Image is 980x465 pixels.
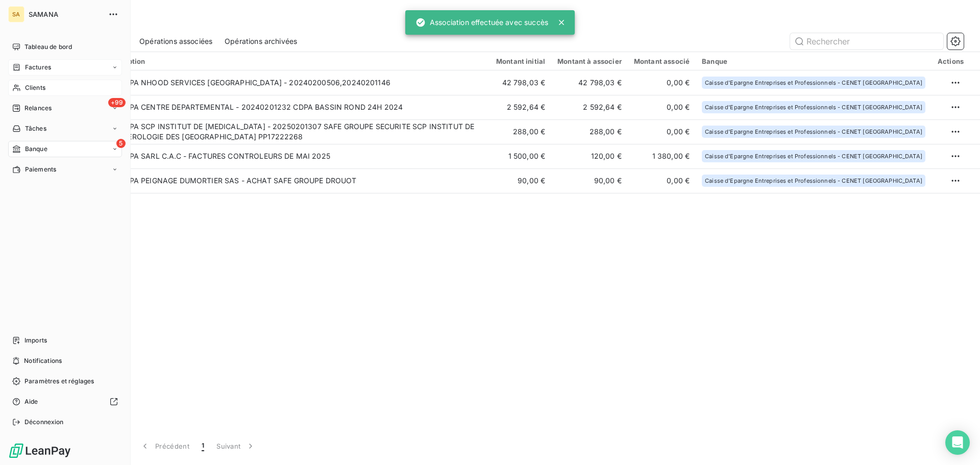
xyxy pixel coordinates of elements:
[490,168,551,193] td: 90,00 €
[8,100,122,116] a: +99Relances
[8,394,122,410] a: Aide
[551,70,628,95] td: 42 798,03 €
[24,377,94,386] span: Paramètres et réglages
[139,36,212,46] span: Opérations associées
[705,80,922,86] span: Caisse d'Epargne Entreprises et Professionnels - CENET [GEOGRAPHIC_DATA]
[8,443,71,459] img: Logo LeanPay
[202,441,204,451] span: 1
[210,435,262,457] button: Suivant
[628,70,696,95] td: 0,00 €
[496,57,545,65] div: Montant initial
[29,10,102,18] span: SAMANA
[490,70,551,95] td: 42 798,03 €
[938,57,964,65] div: Actions
[24,356,62,365] span: Notifications
[705,129,922,135] span: Caisse d'Epargne Entreprises et Professionnels - CENET [GEOGRAPHIC_DATA]
[24,42,72,52] span: Tableau de bord
[24,418,64,427] span: Déconnexion
[24,397,38,406] span: Aide
[101,70,490,95] td: VIR SEPA NHOOD SERVICES [GEOGRAPHIC_DATA] - 20240200506,20240201146
[25,144,47,154] span: Banque
[628,144,696,168] td: 1 380,00 €
[551,95,628,119] td: 2 592,64 €
[101,95,490,119] td: VIR SEPA CENTRE DEPARTEMENTAL - 20240201232 CDPA BASSIN ROND 24H 2024
[8,39,122,55] a: Tableau de bord
[634,57,690,65] div: Montant associé
[628,168,696,193] td: 0,00 €
[8,141,122,157] a: 5Banque
[101,144,490,168] td: VIR SEPA SARL C.A.C - FACTURES CONTROLEURS DE MAI 2025
[945,430,970,455] div: Open Intercom Messenger
[705,153,922,159] span: Caisse d'Epargne Entreprises et Professionnels - CENET [GEOGRAPHIC_DATA]
[490,119,551,144] td: 288,00 €
[490,144,551,168] td: 1 500,00 €
[25,124,46,133] span: Tâches
[101,168,490,193] td: VIR SEPA PEIGNAGE DUMORTIER SAS - ACHAT SAFE GROUPE DROUOT
[790,33,943,50] input: Rechercher
[628,95,696,119] td: 0,00 €
[24,336,47,345] span: Imports
[8,161,122,178] a: Paiements
[705,104,922,110] span: Caisse d'Epargne Entreprises et Professionnels - CENET [GEOGRAPHIC_DATA]
[25,165,56,174] span: Paiements
[415,13,548,32] div: Association effectuée avec succès
[8,373,122,389] a: Paramètres et réglages
[8,59,122,76] a: Factures
[628,119,696,144] td: 0,00 €
[8,80,122,96] a: Clients
[705,178,922,184] span: Caisse d'Epargne Entreprises et Professionnels - CENET [GEOGRAPHIC_DATA]
[24,104,52,113] span: Relances
[551,144,628,168] td: 120,00 €
[8,6,24,22] div: SA
[551,168,628,193] td: 90,00 €
[25,83,45,92] span: Clients
[107,57,484,65] div: Description
[116,139,126,148] span: 5
[490,95,551,119] td: 2 592,64 €
[702,57,925,65] div: Banque
[557,57,622,65] div: Montant à associer
[8,332,122,349] a: Imports
[108,98,126,107] span: +99
[8,120,122,137] a: Tâches
[101,119,490,144] td: VIR SEPA SCP INSTITUT DE [MEDICAL_DATA] - 20250201307 SAFE GROUPE SECURITE SCP INSTITUT DE CANCER...
[551,119,628,144] td: 288,00 €
[25,63,51,72] span: Factures
[195,435,210,457] button: 1
[225,36,297,46] span: Opérations archivées
[134,435,195,457] button: Précédent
